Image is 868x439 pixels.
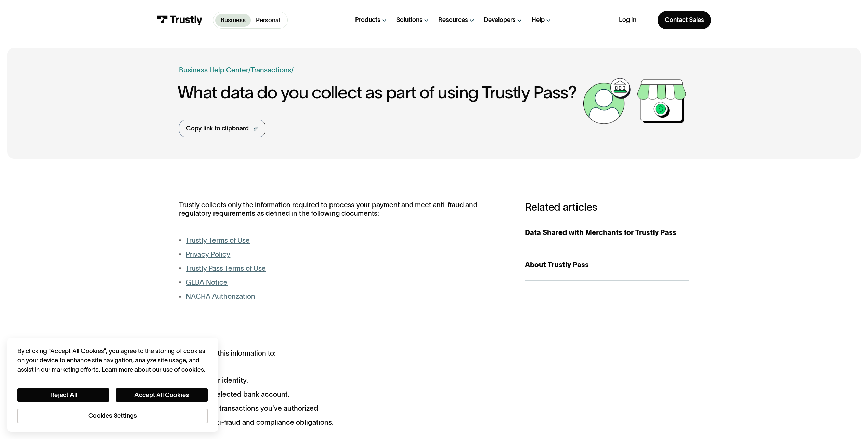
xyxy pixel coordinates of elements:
[186,278,228,286] a: GLBA Notice
[179,375,507,386] li: Verify your identity.
[525,249,689,281] a: About Trustly Pass
[525,227,689,238] div: Data Shared with Merchants for Trustly Pass
[438,16,468,24] div: Resources
[102,366,205,373] a: More information about your privacy, opens in a new tab
[186,236,250,244] a: Trustly Terms of Use
[179,349,507,358] p: Trustly uses this information to:
[116,388,208,402] button: Accept All Cookies
[251,14,286,27] a: Personal
[17,409,207,423] button: Cookies Settings
[17,347,207,374] div: By clicking “Accept All Cookies”, you agree to the storing of cookies on your device to enhance s...
[396,16,423,24] div: Solutions
[525,260,689,270] div: About Trustly Pass
[157,15,203,25] img: Trustly Logo
[179,120,265,137] a: Copy link to clipboard
[525,217,689,249] a: Data Shared with Merchants for Trustly Pass
[215,14,251,27] a: Business
[484,16,516,24] div: Developers
[179,417,507,428] li: Satisfy anti-fraud and compliance obligations.
[186,250,230,258] a: Privacy Policy
[248,65,251,76] div: /
[186,264,266,272] a: Trustly Pass Terms of Use
[251,66,291,74] a: Transactions
[179,389,507,400] li: Link the selected bank account.
[221,16,246,25] p: Business
[178,83,580,102] h1: What data do you collect as part of using Trustly Pass?
[291,65,294,76] div: /
[17,388,109,402] button: Reject All
[186,124,249,133] div: Copy link to clipboard
[532,16,545,24] div: Help
[525,201,689,213] h3: Related articles
[256,16,280,25] p: Personal
[658,11,711,29] a: Contact Sales
[17,347,207,423] div: Privacy
[179,65,248,76] a: Business Help Center
[179,201,507,217] p: Trustly collects only the information required to process your payment and meet anti-fraud and re...
[355,16,380,24] div: Products
[619,16,636,24] a: Log in
[186,292,255,300] a: NACHA Authorization
[7,338,218,432] div: Cookie banner
[665,16,704,24] div: Contact Sales
[179,403,507,414] li: Complete transactions you've authorized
